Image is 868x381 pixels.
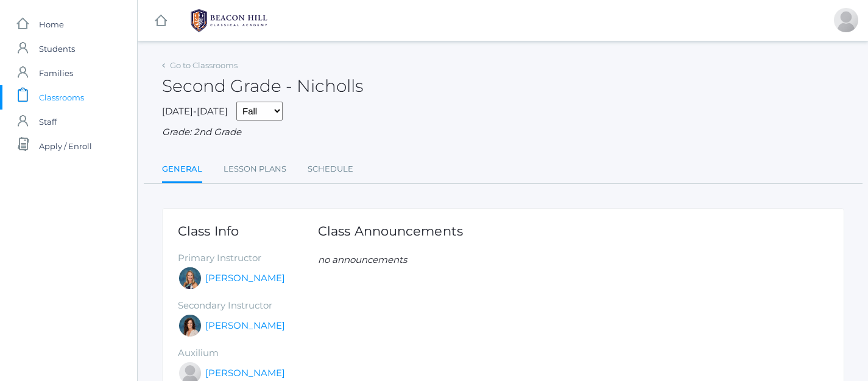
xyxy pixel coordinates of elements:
h1: Class Info [178,224,318,238]
em: no announcements [318,254,407,265]
span: Staff [39,110,57,134]
div: Cari Burke [178,313,202,338]
div: Grade: 2nd Grade [162,125,844,139]
a: Go to Classrooms [170,60,238,70]
a: Schedule [308,157,353,181]
div: Courtney Nicholls [178,266,202,290]
h5: Auxilium [178,348,318,358]
a: General [162,157,202,183]
h5: Primary Instructor [178,253,318,264]
h1: Class Announcements [318,224,463,238]
div: Grace Sun [834,8,858,32]
a: Lesson Plans [224,157,286,181]
span: Students [39,37,75,61]
h2: Second Grade - Nicholls [162,77,363,96]
span: [DATE]-[DATE] [162,105,228,117]
span: Families [39,61,73,85]
h5: Secondary Instructor [178,301,318,311]
span: Apply / Enroll [39,134,92,158]
img: 1_BHCALogos-05.png [183,5,275,36]
span: Home [39,12,64,37]
a: [PERSON_NAME] [205,319,285,333]
a: [PERSON_NAME] [205,366,285,380]
span: Classrooms [39,85,84,110]
a: [PERSON_NAME] [205,271,285,285]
